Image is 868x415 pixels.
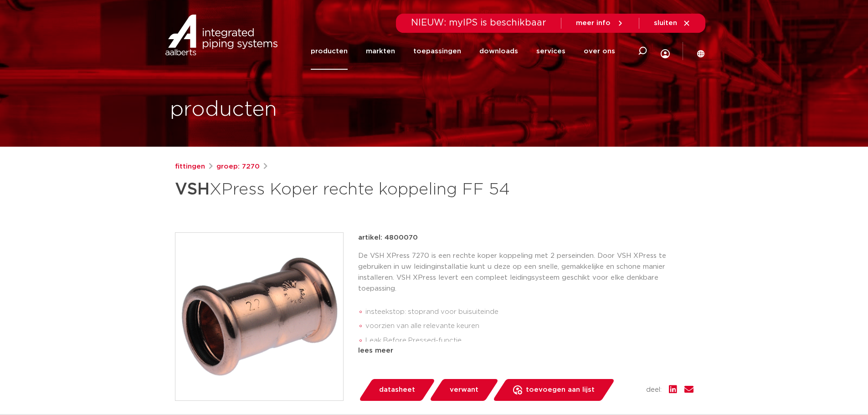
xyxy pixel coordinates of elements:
span: sluiten [654,20,677,26]
a: producten [311,33,348,70]
h1: XPress Koper rechte koppeling FF 54 [175,176,517,203]
p: De VSH XPress 7270 is een rechte koper koppeling met 2 perseinden. Door VSH XPress te gebruiken i... [358,251,693,294]
a: groep: 7270 [216,161,260,172]
span: deel: [646,384,662,395]
img: Product Image for VSH XPress Koper rechte koppeling FF 54 [175,233,343,400]
span: NIEUW: myIPS is beschikbaar [411,18,546,27]
a: verwant [429,379,499,401]
span: toevoegen aan lijst [526,383,595,397]
nav: Menu [311,33,615,70]
h1: producten [170,95,277,124]
a: downloads [479,33,518,70]
a: toepassingen [413,33,461,70]
a: services [536,33,565,70]
a: fittingen [175,161,205,172]
span: datasheet [379,383,415,397]
span: meer info [576,20,611,26]
li: voorzien van alle relevante keuren [365,319,693,333]
a: markten [366,33,395,70]
div: lees meer [358,345,693,356]
li: insteekstop: stoprand voor buisuiteinde [365,305,693,319]
strong: VSH [175,181,210,198]
a: sluiten [654,19,691,27]
p: artikel: 4800070 [358,232,418,243]
li: Leak Before Pressed-functie [365,333,693,348]
a: over ons [584,33,615,70]
a: datasheet [358,379,436,401]
span: verwant [450,383,478,397]
a: meer info [576,19,624,27]
div: my IPS [661,30,670,72]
